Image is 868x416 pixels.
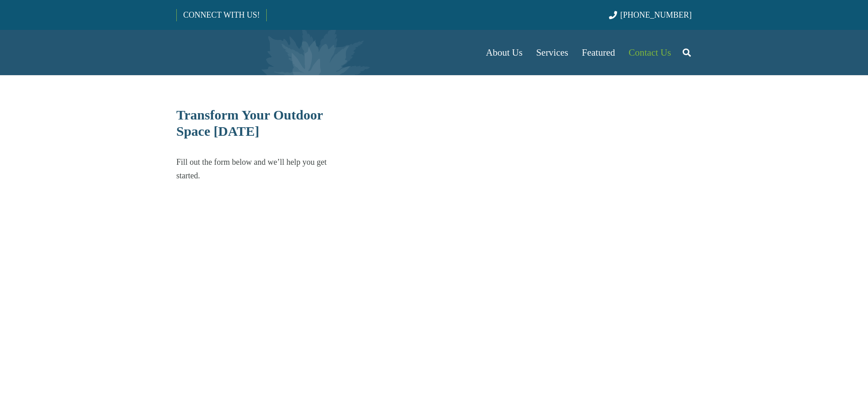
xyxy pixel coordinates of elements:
a: Search [678,41,696,64]
span: Transform Your Outdoor Space [DATE] [176,107,323,139]
a: About Us [479,30,529,75]
span: Featured [582,47,615,58]
a: [PHONE_NUMBER] [609,10,692,19]
span: About Us [486,47,523,58]
a: CONNECT WITH US! [177,4,266,26]
span: Services [536,47,568,58]
p: Fill out the form below and we’ll help you get started. [176,155,345,182]
a: Featured [575,30,622,75]
span: [PHONE_NUMBER] [620,10,692,19]
a: Services [529,30,575,75]
span: Contact Us [629,47,671,58]
a: Contact Us [622,30,678,75]
a: Borst-Logo [176,34,326,71]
